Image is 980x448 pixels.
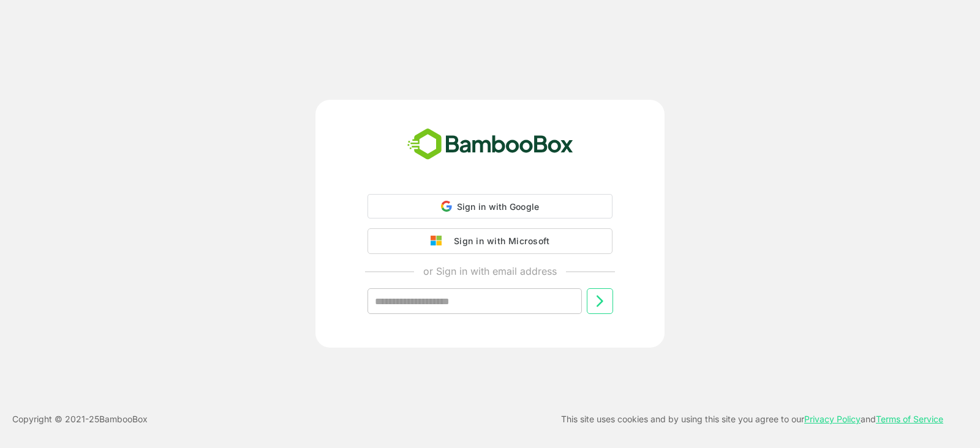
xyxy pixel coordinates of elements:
[804,414,861,424] a: Privacy Policy
[876,414,943,424] a: Terms of Service
[431,236,448,247] img: google
[448,233,549,249] div: Sign in with Microsoft
[457,201,540,212] span: Sign in with Google
[367,228,612,254] button: Sign in with Microsoft
[401,124,580,165] img: bamboobox
[12,412,148,427] p: Copyright © 2021- 25 BambooBox
[423,264,557,278] p: or Sign in with email address
[367,194,612,218] div: Sign in with Google
[561,412,943,427] p: This site uses cookies and by using this site you agree to our and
